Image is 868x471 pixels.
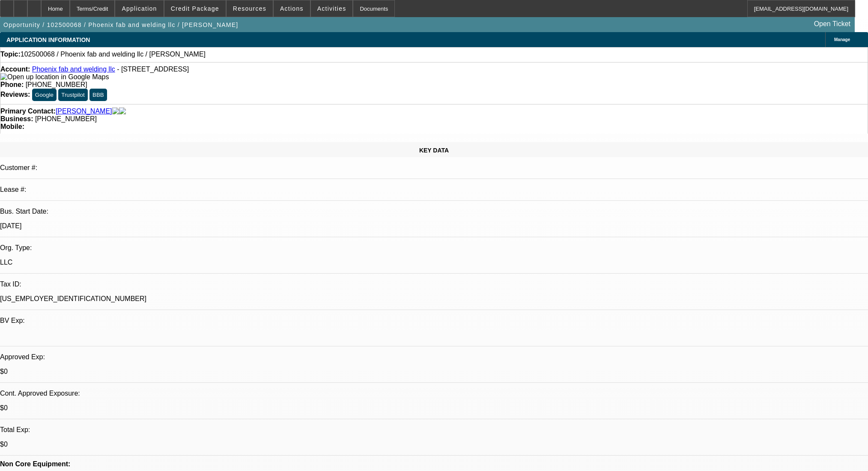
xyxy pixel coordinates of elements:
[117,66,189,73] span: - [STREET_ADDRESS]
[0,107,56,115] strong: Primary Contact:
[32,89,57,101] button: Google
[58,89,87,101] button: Trustpilot
[3,21,239,28] span: Opportunity / 102500068 / Phoenix fab and welding llc / [PERSON_NAME]
[32,66,115,73] a: Phoenix fab and welding llc
[89,89,107,101] button: BBB
[0,66,30,73] strong: Account:
[171,5,219,12] span: Credit Package
[233,5,266,12] span: Resources
[164,0,226,17] button: Credit Package
[419,147,449,154] span: KEY DATA
[0,73,109,80] a: View Google Maps
[0,115,33,122] strong: Business:
[56,107,112,115] a: [PERSON_NAME]
[280,5,304,12] span: Actions
[0,81,24,88] strong: Phone:
[6,36,90,43] span: APPLICATION INFORMATION
[21,51,206,58] span: 102500068 / Phoenix fab and welding llc / [PERSON_NAME]
[227,0,273,17] button: Resources
[119,107,126,115] img: linkedin-icon.png
[35,115,97,122] span: [PHONE_NUMBER]
[26,81,87,88] span: [PHONE_NUMBER]
[834,37,850,42] span: Manage
[0,91,30,98] strong: Reviews:
[311,0,353,17] button: Activities
[122,5,157,12] span: Application
[0,51,21,58] strong: Topic:
[811,17,854,31] a: Open Ticket
[317,5,346,12] span: Activities
[274,0,310,17] button: Actions
[112,107,119,115] img: facebook-icon.png
[0,73,109,81] img: Open up location in Google Maps
[0,123,24,130] strong: Mobile:
[115,0,163,17] button: Application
